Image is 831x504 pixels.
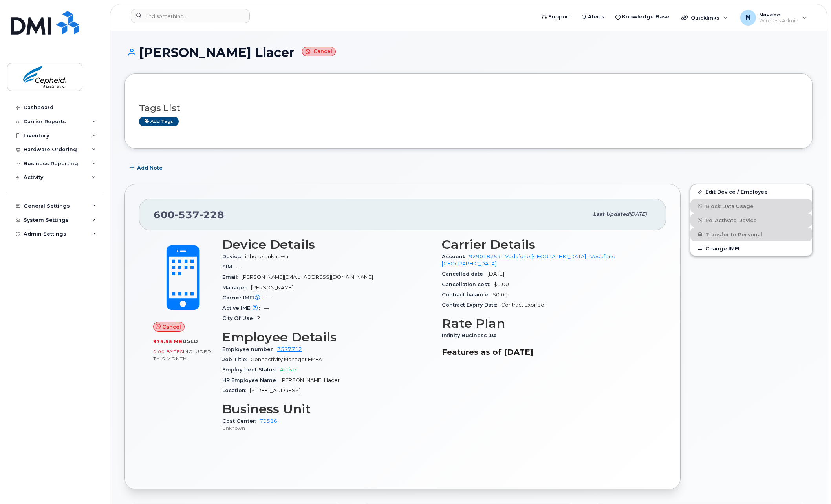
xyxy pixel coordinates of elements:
[442,316,652,331] h3: Rate Plan
[222,254,245,259] span: Device
[222,285,251,290] span: Manager
[302,47,336,56] small: Cancel
[200,209,224,221] span: 228
[442,237,652,252] h3: Carrier Details
[222,356,251,362] span: Job Title
[222,264,236,270] span: SIM
[222,330,432,344] h3: Employee Details
[153,349,212,362] span: included this month
[690,213,812,227] button: Re-Activate Device
[153,339,183,344] span: 975.55 MB
[242,274,373,280] span: [PERSON_NAME][EMAIL_ADDRESS][DOMAIN_NAME]
[797,470,825,498] iframe: Messenger Launcher
[690,241,812,256] button: Change IMEI
[222,346,277,352] span: Employee number
[222,367,280,373] span: Employment Status
[124,161,169,175] button: Add Note
[442,254,469,259] span: Account
[250,387,300,393] span: [STREET_ADDRESS]
[251,285,293,290] span: [PERSON_NAME]
[222,315,257,321] span: City Of Use
[280,367,296,373] span: Active
[264,305,269,311] span: —
[280,377,340,383] span: [PERSON_NAME] Llacer
[139,103,798,113] h3: Tags List
[260,418,277,424] a: 70516
[222,402,432,416] h3: Business Unit
[277,346,302,352] a: 3577712
[442,347,652,357] h3: Features as of [DATE]
[222,387,250,393] span: Location
[690,199,812,213] button: Block Data Usage
[222,295,266,301] span: Carrier IMEI
[492,292,508,298] span: $0.00
[124,46,813,59] h1: [PERSON_NAME] Llacer
[690,184,812,199] a: Edit Device / Employee
[251,356,322,362] span: Connectivity Manager EMEA
[501,302,544,308] span: Contract Expired
[222,377,280,383] span: HR Employee Name
[236,264,242,270] span: —
[442,302,501,308] span: Contract Expiry Date
[442,254,615,267] a: 929018754 - Vodafone [GEOGRAPHIC_DATA] - Vodafone [GEOGRAPHIC_DATA]
[705,217,757,223] span: Re-Activate Device
[222,237,432,252] h3: Device Details
[494,281,509,287] span: $0.00
[266,295,271,301] span: —
[139,117,179,126] a: Add tags
[257,315,260,321] span: ?
[137,164,163,172] span: Add Note
[690,227,812,241] button: Transfer to Personal
[487,271,504,277] span: [DATE]
[442,281,494,287] span: Cancellation cost
[222,425,432,431] p: Unknown
[222,305,264,311] span: Active IMEI
[629,211,647,217] span: [DATE]
[593,211,629,217] span: Last updated
[222,418,260,424] span: Cost Center
[442,271,487,277] span: Cancelled date
[183,338,198,344] span: used
[162,323,181,331] span: Cancel
[245,254,288,259] span: iPhone Unknown
[175,209,200,221] span: 537
[442,292,492,298] span: Contract balance
[442,332,500,338] span: Infinity Business 10
[222,274,242,280] span: Email
[154,209,224,221] span: 600
[153,349,183,354] span: 0.00 Bytes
